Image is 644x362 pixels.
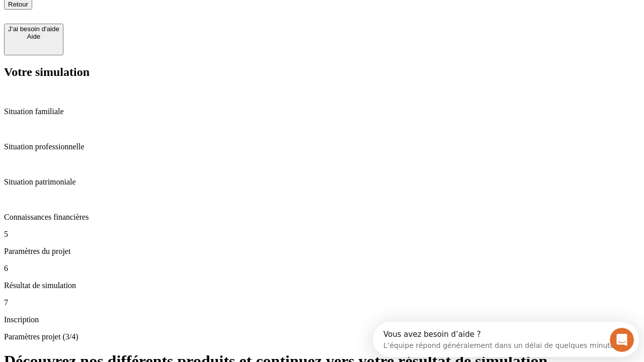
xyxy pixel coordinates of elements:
[4,315,640,324] p: Inscription
[4,298,640,307] p: 7
[4,4,277,32] div: Ouvrir le Messenger Intercom
[4,247,640,256] p: Paramètres du projet
[4,230,640,239] p: 5
[4,213,640,222] p: Connaissances financières
[373,322,639,357] iframe: Intercom live chat discovery launcher
[4,65,640,79] h2: Votre simulation
[4,281,640,290] p: Résultat de simulation
[4,332,640,341] p: Paramètres projet (3/4)
[11,9,248,17] div: Vous avez besoin d’aide ?
[8,33,59,40] div: Aide
[610,328,634,352] iframe: Intercom live chat
[4,24,63,55] button: J’ai besoin d'aideAide
[4,107,640,116] p: Situation familiale
[4,142,640,151] p: Situation professionnelle
[8,25,59,33] div: J’ai besoin d'aide
[11,17,248,27] div: L’équipe répond généralement dans un délai de quelques minutes.
[4,264,640,273] p: 6
[8,1,28,8] span: Retour
[4,177,640,187] p: Situation patrimoniale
